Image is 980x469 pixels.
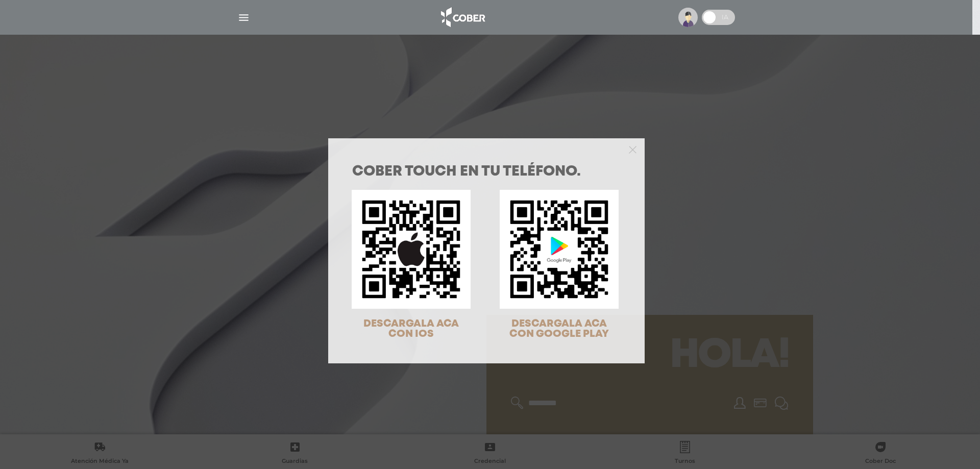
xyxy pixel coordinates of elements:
[500,190,619,309] img: qr-code
[629,144,636,154] button: Close
[352,190,471,309] img: qr-code
[509,319,609,339] span: DESCARGALA ACA CON GOOGLE PLAY
[352,165,621,179] h1: COBER TOUCH en tu teléfono.
[363,319,459,339] span: DESCARGALA ACA CON IOS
